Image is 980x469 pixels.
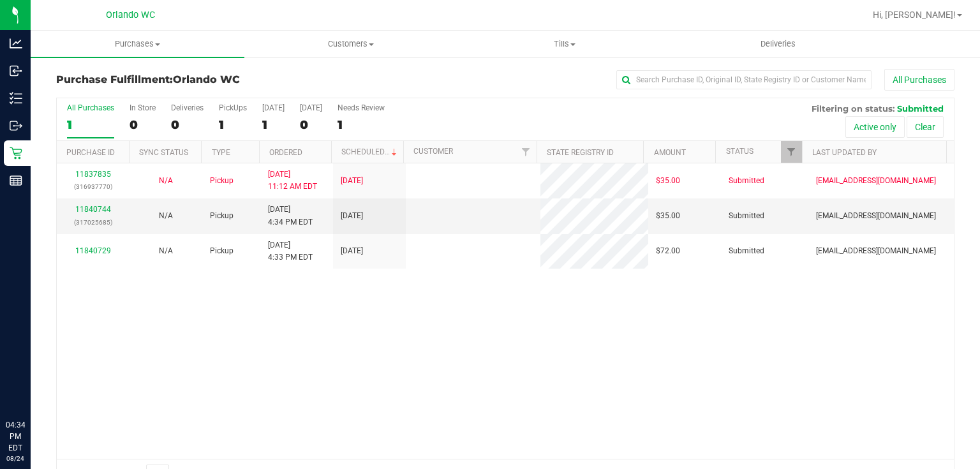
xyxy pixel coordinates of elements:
[10,92,22,105] inline-svg: Inventory
[816,175,936,187] span: [EMAIL_ADDRESS][DOMAIN_NAME]
[6,454,25,463] p: 08/24
[159,210,173,222] button: N/A
[516,141,537,163] a: Filter
[171,103,204,112] div: Deliveries
[897,103,944,114] span: Submitted
[656,175,680,187] span: $35.00
[269,148,302,157] a: Ordered
[210,245,234,257] span: Pickup
[210,175,234,187] span: Pickup
[56,74,355,86] h3: Purchase Fulfillment:
[816,210,936,222] span: [EMAIL_ADDRESS][DOMAIN_NAME]
[413,147,453,156] a: Customer
[458,31,672,57] a: Tills
[781,141,802,163] a: Filter
[341,210,363,222] span: [DATE]
[300,117,322,132] div: 0
[338,103,385,112] div: Needs Review
[262,117,285,132] div: 1
[907,116,944,138] button: Clear
[66,148,115,157] a: Purchase ID
[726,147,754,156] a: Status
[884,69,954,91] button: All Purchases
[130,117,156,132] div: 0
[159,175,173,187] button: N/A
[67,117,114,132] div: 1
[75,170,111,179] a: 11837835
[656,210,680,222] span: $35.00
[268,168,317,193] span: [DATE] 11:12 AM EDT
[812,103,895,114] span: Filtering on status:
[219,117,247,132] div: 1
[139,148,188,157] a: Sync Status
[212,148,230,157] a: Type
[845,116,905,138] button: Active only
[654,148,686,157] a: Amount
[75,246,111,255] a: 11840729
[219,103,247,112] div: PickUps
[10,174,22,187] inline-svg: Reports
[812,148,877,157] a: Last Updated By
[873,10,956,20] span: Hi, [PERSON_NAME]!
[268,204,313,228] span: [DATE] 4:34 PM EDT
[159,246,173,255] span: Not Applicable
[31,38,244,50] span: Purchases
[6,419,25,454] p: 04:34 PM EDT
[616,70,872,89] input: Search Purchase ID, Original ID, State Registry ID or Customer Name...
[31,31,244,57] a: Purchases
[816,245,936,257] span: [EMAIL_ADDRESS][DOMAIN_NAME]
[341,245,363,257] span: [DATE]
[245,38,457,50] span: Customers
[729,245,764,257] span: Submitted
[656,245,680,257] span: $72.00
[171,117,204,132] div: 0
[64,181,122,193] p: (316937770)
[67,103,114,112] div: All Purchases
[10,37,22,50] inline-svg: Analytics
[729,210,764,222] span: Submitted
[338,117,385,132] div: 1
[671,31,885,57] a: Deliveries
[13,367,51,405] iframe: Resource center
[262,103,285,112] div: [DATE]
[75,205,111,214] a: 11840744
[268,239,313,264] span: [DATE] 4:33 PM EDT
[244,31,458,57] a: Customers
[743,38,813,50] span: Deliveries
[10,119,22,132] inline-svg: Outbound
[10,64,22,77] inline-svg: Inbound
[459,38,671,50] span: Tills
[341,147,399,156] a: Scheduled
[10,147,22,160] inline-svg: Retail
[130,103,156,112] div: In Store
[159,176,173,185] span: Not Applicable
[64,216,122,228] p: (317025685)
[159,211,173,220] span: Not Applicable
[159,245,173,257] button: N/A
[300,103,322,112] div: [DATE]
[729,175,764,187] span: Submitted
[341,175,363,187] span: [DATE]
[547,148,614,157] a: State Registry ID
[210,210,234,222] span: Pickup
[173,73,240,86] span: Orlando WC
[106,10,155,20] span: Orlando WC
